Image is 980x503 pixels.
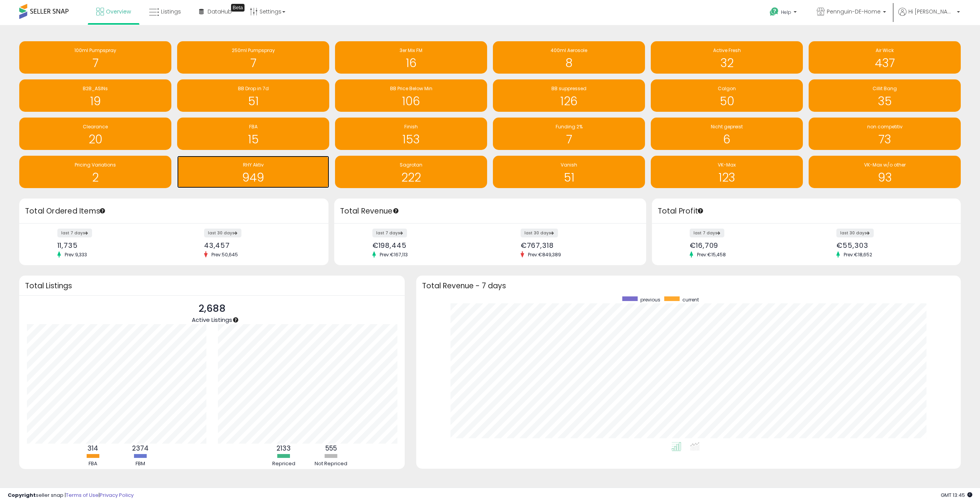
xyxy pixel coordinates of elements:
a: RHY Aktiv 949 [177,156,329,188]
span: RHY Aktiv [243,161,264,168]
span: previous [640,296,660,303]
h1: 15 [181,133,325,146]
h1: 222 [339,171,483,184]
a: Finish 153 [335,118,487,150]
label: last 30 days [204,229,241,237]
a: VK-Max w/o other 93 [809,156,961,188]
span: VK-Max [718,161,736,168]
i: Get Help [769,7,779,17]
div: FBM [117,460,163,468]
span: Air Wick [876,47,894,54]
h1: 20 [23,133,168,146]
span: 100ml Pumpspray [74,47,116,54]
h1: 153 [339,133,483,146]
h1: 106 [339,95,483,108]
span: Pennguin-DE-Home [827,8,881,15]
h1: 8 [497,57,641,69]
div: €198,445 [372,241,484,249]
h1: 126 [497,95,641,108]
span: Nicht gepreist [711,123,743,130]
a: FBA 15 [177,118,329,150]
h1: 32 [655,57,799,69]
a: Terms of Use [66,491,99,499]
div: €767,318 [521,241,633,249]
span: Prev: €167,113 [376,251,412,258]
a: VK-Max 123 [651,156,803,188]
div: 11,735 [57,241,168,249]
span: Sagrotan [400,161,422,168]
label: last 7 days [690,229,724,237]
a: Help [764,1,804,25]
span: non competitiv [867,123,903,130]
h1: 7 [23,57,168,69]
h1: 51 [181,95,325,108]
strong: Copyright [8,491,36,499]
a: Clearance 20 [19,118,171,150]
a: BB Drop in 7d 51 [177,79,329,112]
span: BB suppressed [551,85,586,92]
span: Overview [106,8,131,15]
a: Hi [PERSON_NAME] [898,8,960,25]
a: Air Wick 437 [809,41,961,74]
a: Active Fresh 32 [651,41,803,74]
h1: 437 [812,57,957,69]
h3: Total Profit [658,206,955,217]
p: 2,688 [192,301,232,316]
span: Help [781,9,791,15]
span: DataHub [208,8,232,15]
div: Tooltip anchor [99,207,106,214]
a: 3er Mix FM 16 [335,41,487,74]
h1: 2 [23,171,168,184]
a: Sagrotan 222 [335,156,487,188]
span: 2025-10-7 13:45 GMT [941,491,972,499]
a: Privacy Policy [100,491,134,499]
span: Listings [161,8,181,15]
span: Active Fresh [713,47,741,54]
div: Tooltip anchor [231,4,245,12]
div: seller snap | | [8,492,134,499]
span: Prev: 50,645 [208,251,242,258]
span: Clearance [83,123,108,130]
span: Pricing Variations [75,161,116,168]
a: Vanish 51 [493,156,645,188]
h1: 51 [497,171,641,184]
span: Funding 2% [556,123,583,130]
span: Cillit Bang [873,85,897,92]
div: Repriced [261,460,307,468]
span: Calgon [718,85,736,92]
a: BB suppressed 126 [493,79,645,112]
h1: 50 [655,95,799,108]
a: Calgon 50 [651,79,803,112]
h1: 6 [655,133,799,146]
h1: 949 [181,171,325,184]
div: €16,709 [690,241,801,249]
span: Prev: 9,333 [61,251,91,258]
span: Hi [PERSON_NAME] [908,8,955,15]
span: 400ml Aerosole [551,47,587,54]
h1: 93 [812,171,957,184]
h1: 16 [339,57,483,69]
a: 100ml Pumpspray 7 [19,41,171,74]
span: 250ml Pumpspray [232,47,275,54]
h1: 35 [812,95,957,108]
h1: 7 [181,57,325,69]
label: last 30 days [521,229,558,237]
span: 3er Mix FM [400,47,422,54]
span: B2B_ASINs [83,85,108,92]
a: Pricing Variations 2 [19,156,171,188]
span: Vanish [561,161,577,168]
div: Tooltip anchor [697,207,704,214]
div: FBA [70,460,116,468]
span: Finish [404,123,418,130]
span: Prev: €849,389 [524,251,565,258]
span: Active Listings [192,316,232,324]
div: Not Repriced [308,460,354,468]
a: 400ml Aerosole 8 [493,41,645,74]
b: 555 [325,444,337,453]
a: Cillit Bang 35 [809,79,961,112]
a: Funding 2% 7 [493,118,645,150]
h3: Total Revenue - 7 days [422,283,955,289]
span: current [682,296,699,303]
div: Tooltip anchor [232,316,239,323]
h1: 73 [812,133,957,146]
